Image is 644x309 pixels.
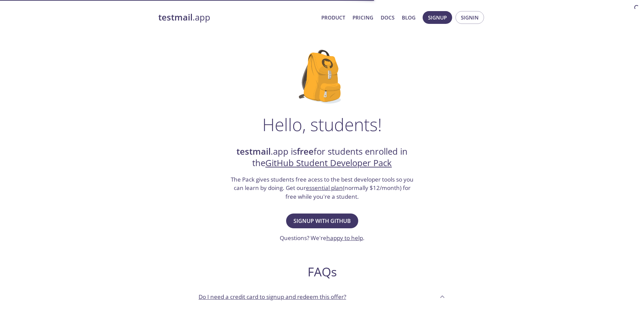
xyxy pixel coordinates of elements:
[461,13,479,22] span: Signin
[262,114,382,134] h1: Hello, students!
[326,234,363,242] a: happy to help
[158,11,193,23] strong: testmail
[193,264,451,279] h2: FAQs
[199,293,346,301] p: Do I need a credit card to signup and redeem this offer?
[353,13,373,22] a: Pricing
[297,146,314,157] strong: free
[230,146,414,169] h2: .app is for students enrolled in the
[158,12,316,23] a: testmail.app
[428,13,447,22] span: Signup
[402,13,416,22] a: Blog
[381,13,394,22] a: Docs
[293,216,351,226] span: Signup with GitHub
[306,184,343,192] a: essential plan
[423,11,452,24] button: Signup
[455,11,484,24] button: Signin
[265,157,392,169] a: GitHub Student Developer Pack
[321,13,345,22] a: Product
[236,146,271,157] strong: testmail
[286,214,358,228] button: Signup with GitHub
[280,234,365,242] h3: Questions? We're .
[230,175,414,201] h3: The Pack gives students free acess to the best developer tools so you can learn by doing. Get our...
[193,287,451,306] div: Do I need a credit card to signup and redeem this offer?
[299,50,345,104] img: github-student-backpack.png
